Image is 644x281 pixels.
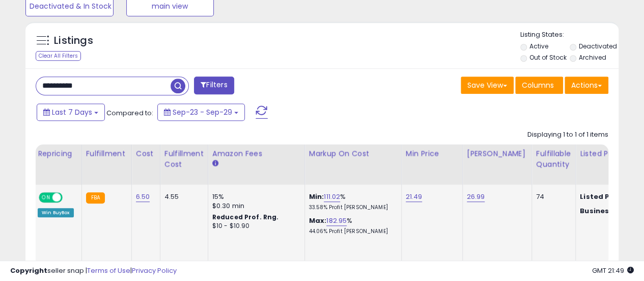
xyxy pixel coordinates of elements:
[157,104,245,121] button: Sep-23 - Sep-29
[461,76,514,94] button: Save View
[326,216,347,226] a: 182.95
[309,192,324,201] b: Min:
[579,42,617,50] label: Deactivated
[136,192,150,202] a: 6.50
[304,144,401,185] th: The percentage added to the cost of goods (COGS) that forms the calculator for Min & Max prices.
[592,266,634,275] span: 2025-10-7 21:49 GMT
[36,51,81,61] div: Clear All Filters
[38,148,77,159] div: Repricing
[212,192,297,201] div: 15%
[164,148,204,170] div: Fulfillment Cost
[309,204,394,211] p: 33.58% Profit [PERSON_NAME]
[579,53,606,62] label: Archived
[309,148,397,159] div: Markup on Cost
[86,192,105,203] small: FBA
[54,34,93,48] h5: Listings
[212,159,218,168] small: Amazon Fees.
[38,208,74,217] div: Win BuyBox
[529,53,566,62] label: Out of Stock
[580,206,636,216] b: Business Price:
[173,107,232,117] span: Sep-23 - Sep-29
[515,76,563,94] button: Columns
[212,213,279,221] b: Reduced Prof. Rng.
[309,216,327,225] b: Max:
[529,42,548,50] label: Active
[61,193,77,202] span: OFF
[132,266,177,275] a: Privacy Policy
[536,192,568,201] div: 74
[10,266,47,275] strong: Copyright
[522,80,554,90] span: Columns
[194,76,234,94] button: Filters
[106,108,153,118] span: Compared to:
[309,216,394,235] div: %
[164,192,200,201] div: 4.55
[212,148,300,159] div: Amazon Fees
[10,266,177,276] div: seller snap | |
[324,192,340,202] a: 111.02
[52,107,92,117] span: Last 7 Days
[536,148,571,170] div: Fulfillable Quantity
[309,228,394,235] p: 44.06% Profit [PERSON_NAME]
[406,148,458,159] div: Min Price
[467,148,527,159] div: [PERSON_NAME]
[527,130,608,140] div: Displaying 1 to 1 of 1 items
[580,192,626,201] b: Listed Price:
[520,30,619,40] p: Listing States:
[309,192,394,211] div: %
[467,192,485,202] a: 26.99
[136,148,156,159] div: Cost
[37,104,105,121] button: Last 7 Days
[212,201,297,211] div: $0.30 min
[565,76,608,94] button: Actions
[212,222,297,231] div: $10 - $10.90
[406,192,423,202] a: 21.49
[87,266,130,275] a: Terms of Use
[86,148,127,159] div: Fulfillment
[40,193,52,202] span: ON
